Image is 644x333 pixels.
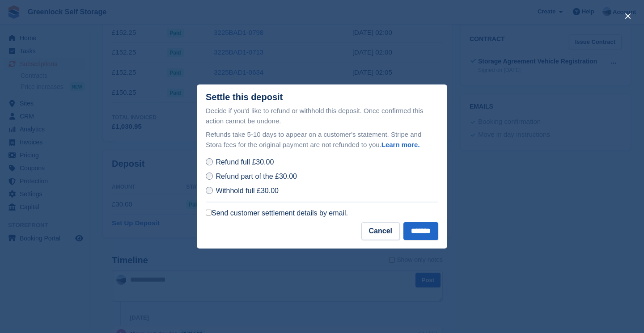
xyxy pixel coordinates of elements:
[206,92,283,102] div: Settle this deposit
[206,210,212,215] input: Send customer settlement details by email.
[206,187,213,194] input: Withhold full £30.00
[621,9,635,23] button: close
[206,106,438,126] p: Decide if you'd like to refund or withhold this deposit. Once confirmed this action cannot be und...
[361,222,400,240] button: Cancel
[206,130,438,150] p: Refunds take 5-10 days to appear on a customer's statement. Stripe and Stora fees for the origina...
[216,173,297,180] span: Refund part of the £30.00
[216,187,279,194] span: Withhold full £30.00
[216,158,274,166] span: Refund full £30.00
[381,141,420,148] a: Learn more.
[206,158,213,165] input: Refund full £30.00
[206,209,348,218] label: Send customer settlement details by email.
[206,173,213,180] input: Refund part of the £30.00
